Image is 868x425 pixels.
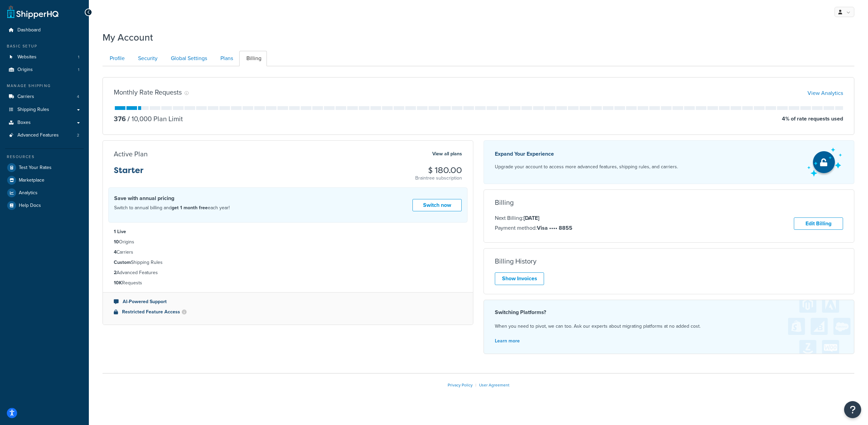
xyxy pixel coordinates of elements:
[537,224,572,232] strong: Visa •••• 8855
[114,88,182,96] h3: Monthly Rate Requests
[17,120,31,126] span: Boxes
[19,165,52,171] span: Test Your Rates
[5,24,84,37] a: Dashboard
[412,199,462,212] a: Switch now
[19,190,38,196] span: Analytics
[103,31,153,44] h1: My Account
[5,51,84,63] a: Websites 1
[5,161,84,174] a: Test Your Rates
[78,67,79,73] span: 1
[114,194,230,202] h4: Save with annual pricing
[5,43,84,49] div: Basic Setup
[475,382,476,388] span: |
[5,174,84,186] a: Marketplace
[495,162,678,172] p: Upgrade your account to access more advanced features, shipping rules, and carriers.
[114,308,462,316] li: Restricted Feature Access
[5,63,84,76] a: Origins 1
[495,224,572,232] p: Payment method:
[495,272,544,285] a: Show Invoices
[114,269,462,277] li: Advanced Features
[114,166,144,180] h3: Starter
[415,166,462,175] h3: $ 180.00
[114,249,117,256] strong: 4
[77,94,79,100] span: 4
[77,132,79,138] span: 2
[17,94,34,100] span: Carriers
[114,259,462,266] li: Shipping Rules
[213,51,239,66] a: Plans
[495,308,843,316] h4: Switching Platforms?
[5,90,84,103] li: Carriers
[114,279,122,286] strong: 10K
[114,114,126,124] p: 376
[5,116,84,129] a: Boxes
[495,257,537,265] h3: Billing History
[114,279,462,287] li: Requests
[126,114,183,124] p: 10,000 Plan Limit
[114,150,148,158] h3: Active Plan
[495,214,572,223] p: Next Billing:
[78,54,79,60] span: 1
[114,238,119,245] strong: 10
[114,249,462,256] li: Carriers
[5,199,84,212] a: Help Docs
[5,51,84,63] li: Websites
[114,228,126,235] strong: 1 Live
[415,175,462,182] p: Braintree subscription
[19,178,44,183] span: Marketplace
[524,214,539,222] strong: [DATE]
[17,132,59,138] span: Advanced Features
[495,337,520,344] a: Learn more
[17,27,41,33] span: Dashboard
[114,269,117,276] strong: 2
[479,382,510,388] a: User Agreement
[164,51,213,66] a: Global Settings
[448,382,473,388] a: Privacy Policy
[114,259,131,266] strong: Custom
[484,140,854,184] a: Expand Your Experience Upgrade your account to access more advanced features, shipping rules, and...
[495,149,678,159] p: Expand Your Experience
[103,51,130,66] a: Profile
[5,83,84,89] div: Manage Shipping
[114,298,462,306] li: AI-Powered Support
[239,51,267,66] a: Billing
[17,107,49,113] span: Shipping Rules
[114,238,462,246] li: Origins
[114,203,230,212] p: Switch to annual billing and each year!
[7,5,58,19] a: ShipperHQ Home
[782,114,843,124] p: 4 % of rate requests used
[495,199,514,206] h3: Billing
[844,401,861,418] button: Open Resource Center
[5,129,84,142] li: Advanced Features
[19,203,41,209] span: Help Docs
[172,204,208,211] strong: get 1 month free
[5,63,84,76] li: Origins
[432,150,462,158] a: View all plans
[5,187,84,199] a: Analytics
[5,129,84,142] a: Advanced Features 2
[808,89,843,97] a: View Analytics
[17,54,37,60] span: Websites
[127,114,130,124] span: /
[794,217,843,230] a: Edit Billing
[131,51,163,66] a: Security
[17,67,33,73] span: Origins
[495,322,843,331] p: When you need to pivot, we can too. Ask our experts about migrating platforms at no added cost.
[5,103,84,116] a: Shipping Rules
[5,90,84,103] a: Carriers 4
[5,154,84,160] div: Resources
